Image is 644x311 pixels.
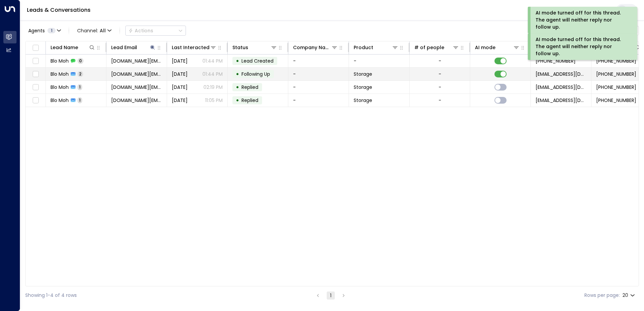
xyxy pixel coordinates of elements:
[414,43,459,51] div: # of people
[31,70,40,78] span: Toggle select row
[241,84,258,91] span: Replied
[172,71,188,77] span: Aug 26, 2025
[205,97,223,104] p: 11:05 PM
[232,43,277,51] div: Status
[77,84,82,90] span: 1
[288,55,349,67] td: -
[536,9,628,31] div: AI mode turned off for this thread. The agent will neither reply nor follow up.
[354,43,373,51] div: Product
[125,26,186,36] button: Actions
[241,58,273,64] span: Lead Created
[327,291,335,300] button: page 1
[236,68,239,80] div: •
[314,291,348,300] nav: pagination navigation
[439,71,441,77] div: -
[172,58,188,64] span: Yesterday
[288,81,349,94] td: -
[596,84,636,91] span: +449554864984
[236,95,239,106] div: •
[51,58,69,64] span: Blo Moh
[31,83,40,92] span: Toggle select row
[51,71,69,77] span: Blo Moh
[172,84,188,91] span: Aug 24, 2025
[172,43,210,51] div: Last Interacted
[288,68,349,80] td: -
[111,43,156,51] div: Lead Email
[51,97,69,104] span: Blo Moh
[77,71,83,77] span: 2
[349,55,410,67] td: -
[536,84,586,91] span: leads@space-station.co.uk
[236,55,239,67] div: •
[31,96,40,105] span: Toggle select row
[51,43,78,51] div: Lead Name
[202,58,223,64] p: 01:44 PM
[293,43,331,51] div: Company Name
[111,58,162,64] span: rozz.ir@gmail.com
[25,26,63,35] button: Agents1
[128,28,153,34] div: Actions
[74,26,114,35] span: Channel:
[172,97,188,104] span: Aug 21, 2025
[203,84,223,91] p: 02:19 PM
[77,58,84,64] span: 0
[439,58,441,64] div: -
[536,58,576,64] span: +449554864984
[47,28,56,33] span: 1
[27,6,91,14] a: Leads & Conversations
[354,71,372,77] span: Storage
[236,81,239,93] div: •
[31,44,40,52] span: Toggle select all
[25,292,77,299] div: Showing 1-4 of 4 rows
[536,36,628,57] div: AI mode turned off for this thread. The agent will neither reply nor follow up.
[232,43,248,51] div: Status
[241,71,270,77] span: Following Up
[354,43,398,51] div: Product
[288,94,349,107] td: -
[111,71,162,77] span: rozz.ir@gmail.com
[475,43,520,51] div: AI mode
[125,26,186,36] div: Button group with a nested menu
[596,71,636,77] span: +449554864984
[414,43,444,51] div: # of people
[74,26,114,35] button: Channel:All
[354,97,372,104] span: Storage
[77,97,82,103] span: 1
[596,97,636,104] span: +449554864984
[51,43,95,51] div: Lead Name
[202,71,223,77] p: 01:44 PM
[439,84,441,91] div: -
[100,28,106,33] span: All
[111,43,137,51] div: Lead Email
[536,71,586,77] span: leads@space-station.co.uk
[172,43,217,51] div: Last Interacted
[439,97,441,104] div: -
[241,97,258,104] span: Replied
[584,292,620,299] label: Rows per page:
[111,84,162,91] span: rozz.ir@gmail.com
[536,97,586,104] span: leads@space-station.co.uk
[111,97,162,104] span: rozz.ir@gmail.com
[596,58,636,64] span: +449554864984
[354,84,372,91] span: Storage
[51,84,69,91] span: Blo Moh
[28,28,45,33] span: Agents
[293,43,338,51] div: Company Name
[622,290,636,300] div: 20
[31,57,40,65] span: Toggle select row
[475,43,495,51] div: AI mode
